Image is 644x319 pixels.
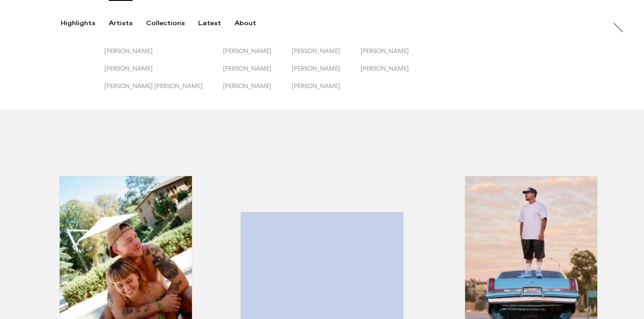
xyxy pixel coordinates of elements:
[146,19,185,27] div: Collections
[109,19,146,27] button: Artists
[223,82,271,89] span: [PERSON_NAME]
[360,47,429,65] button: [PERSON_NAME]
[198,19,221,27] div: Latest
[104,65,223,82] button: [PERSON_NAME]
[104,82,203,89] span: [PERSON_NAME] [PERSON_NAME]
[223,47,292,65] button: [PERSON_NAME]
[292,82,360,100] button: [PERSON_NAME]
[292,65,340,72] span: [PERSON_NAME]
[104,47,153,54] span: [PERSON_NAME]
[109,19,133,27] div: Artists
[61,19,109,27] button: Highlights
[223,65,271,72] span: [PERSON_NAME]
[223,47,271,54] span: [PERSON_NAME]
[104,65,153,72] span: [PERSON_NAME]
[223,65,292,82] button: [PERSON_NAME]
[292,65,360,82] button: [PERSON_NAME]
[104,82,223,100] button: [PERSON_NAME] [PERSON_NAME]
[360,65,409,72] span: [PERSON_NAME]
[198,19,235,27] button: Latest
[360,47,409,54] span: [PERSON_NAME]
[360,65,429,82] button: [PERSON_NAME]
[146,19,198,27] button: Collections
[223,82,292,100] button: [PERSON_NAME]
[235,19,256,27] div: About
[235,19,270,27] button: About
[292,82,340,89] span: [PERSON_NAME]
[292,47,340,54] span: [PERSON_NAME]
[104,47,223,65] button: [PERSON_NAME]
[292,47,360,65] button: [PERSON_NAME]
[61,19,95,27] div: Highlights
